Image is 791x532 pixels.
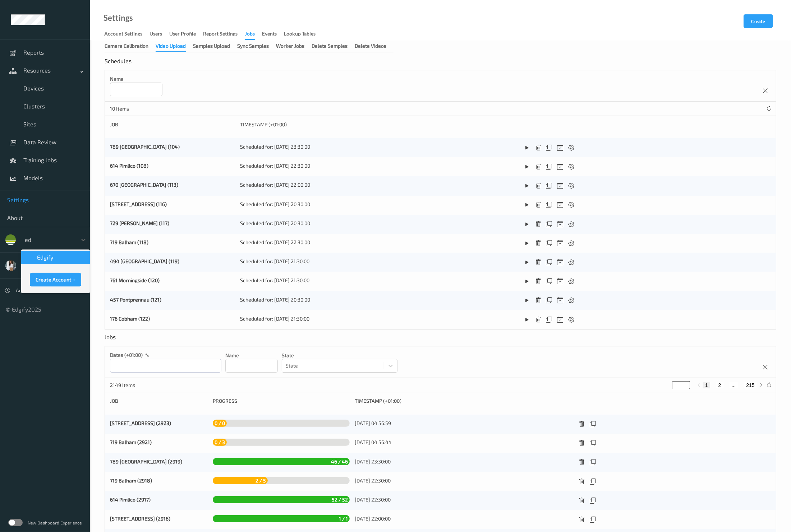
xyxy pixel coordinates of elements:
p: 2149 Items [110,382,164,389]
span: 0 / 3 [213,437,227,447]
a: Video Upload [156,43,193,49]
a: 719 Balham (118) [110,239,148,245]
a: Camera Calibration [105,43,156,49]
div: Scheduled for: [DATE] 22:30:00 [240,162,515,169]
a: Samples Upload [193,43,237,49]
div: Scheduled for: [DATE] 23:30:00 [240,143,515,150]
div: Lookup Tables [284,30,316,39]
a: User Profile [169,29,203,39]
div: Worker Jobs [276,42,304,51]
div: Camera Calibration [105,42,148,51]
a: Delete Samples [312,43,355,49]
div: [DATE] 22:00:00 [355,515,570,522]
a: 789 [GEOGRAPHIC_DATA] (2919) [110,458,182,465]
a: 670 [GEOGRAPHIC_DATA] (113) [110,182,178,188]
a: Settings [104,14,133,22]
a: 176 Cobham (122) [110,316,150,322]
button: Create [744,14,773,28]
a: 729 [PERSON_NAME] (117) [110,220,169,226]
a: Jobs [245,29,262,40]
div: Jobs [105,333,118,346]
div: events [262,30,277,39]
div: Schedules [105,57,133,70]
span: 46 / 46 [329,457,350,466]
div: Samples Upload [193,42,230,51]
div: User Profile [169,30,196,39]
div: users [150,30,162,39]
a: 789 [GEOGRAPHIC_DATA] (104) [110,144,180,150]
div: Account Settings [104,30,142,39]
p: Name [110,75,162,83]
a: 494 [GEOGRAPHIC_DATA] (119) [110,258,179,264]
div: Progress [213,397,350,405]
a: Sync Samples [237,43,276,49]
div: Job [110,121,235,128]
button: 2 [716,382,723,388]
p: dates (+01:00) [110,351,143,359]
div: Video Upload [156,42,186,52]
a: Account Settings [104,29,150,39]
div: Scheduled for: [DATE] 22:30:00 [240,239,515,246]
a: Worker Jobs [276,43,312,49]
div: Timestamp (+01:00) [240,121,515,128]
p: 10 Items [110,105,164,112]
a: Report Settings [203,29,245,39]
button: 1 [703,382,710,388]
div: Report Settings [203,30,238,39]
a: 761 Morningside (120) [110,277,160,283]
div: Delete Samples [312,42,348,51]
button: ... [730,382,738,388]
span: 1 / 1 [337,514,350,523]
a: [STREET_ADDRESS] (2923) [110,420,171,426]
div: Scheduled for: [DATE] 20:30:00 [240,201,515,208]
div: Scheduled for: [DATE] 22:00:00 [240,181,515,188]
div: Delete Videos [355,42,386,51]
a: 719 Balham (2918) [110,477,152,484]
button: 215 [744,382,757,388]
div: Scheduled for: [DATE] 21:30:00 [240,258,515,265]
div: [DATE] 23:30:00 [355,458,570,465]
p: State [282,352,397,359]
span: 52 / 52 [330,495,350,504]
div: Scheduled for: [DATE] 21:30:00 [240,315,515,322]
a: Lookup Tables [284,29,323,39]
div: Timestamp (+01:00) [355,397,570,405]
p: Name [225,352,278,359]
div: Job [110,397,208,405]
div: Scheduled for: [DATE] 20:30:00 [240,220,515,227]
div: [DATE] 22:30:00 [355,496,570,503]
div: Jobs [245,30,255,40]
div: [DATE] 04:56:44 [355,439,570,446]
a: Delete Videos [355,43,394,49]
a: 457 Pontprennau (121) [110,297,161,303]
div: Scheduled for: [DATE] 21:30:00 [240,277,515,284]
span: 2 / 5 [254,476,268,485]
a: 614 Pimlico (2917) [110,496,151,503]
div: [DATE] 22:30:00 [355,477,570,484]
div: Scheduled for: [DATE] 20:30:00 [240,296,515,303]
a: [STREET_ADDRESS] (116) [110,201,167,207]
span: 0 / 0 [213,418,227,428]
a: 719 Balham (2921) [110,439,152,445]
a: users [150,29,169,39]
div: Sync Samples [237,42,269,51]
a: [STREET_ADDRESS] (2916) [110,515,170,522]
div: [DATE] 04:56:59 [355,420,570,427]
a: events [262,29,284,39]
a: 614 Pimlico (108) [110,163,148,169]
